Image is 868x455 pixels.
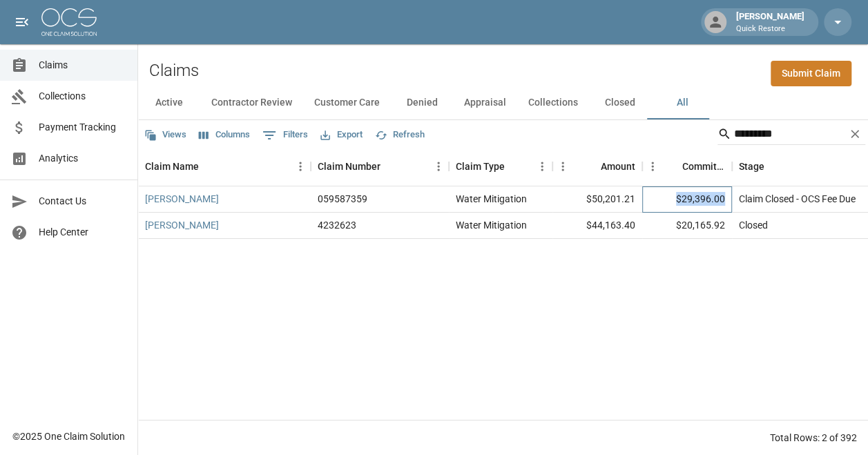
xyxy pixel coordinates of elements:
[764,157,784,176] button: Sort
[845,124,865,144] button: Clear
[532,156,552,177] button: Menu
[552,147,642,186] div: Amount
[552,213,642,239] div: $44,163.40
[290,156,311,177] button: Menu
[12,429,125,443] div: © 2025 One Claim Solution
[663,157,682,176] button: Sort
[770,431,857,445] div: Total Rows: 2 of 392
[311,147,449,186] div: Claim Number
[372,124,428,146] button: Refresh
[303,86,391,119] button: Customer Care
[199,157,218,176] button: Sort
[517,86,589,119] button: Collections
[456,147,505,186] div: Claim Type
[39,225,126,240] span: Help Center
[739,147,764,186] div: Stage
[682,147,725,186] div: Committed Amount
[141,124,190,146] button: Views
[39,151,126,166] span: Analytics
[601,147,635,186] div: Amount
[195,124,253,146] button: Select columns
[642,147,732,186] div: Committed Amount
[39,58,126,72] span: Claims
[8,8,36,36] button: open drawer
[552,156,573,177] button: Menu
[391,86,453,119] button: Denied
[145,218,219,232] a: [PERSON_NAME]
[39,120,126,135] span: Payment Tracking
[318,218,356,232] div: 4232623
[39,194,126,209] span: Contact Us
[380,157,400,176] button: Sort
[428,156,449,177] button: Menu
[453,86,517,119] button: Appraisal
[581,157,601,176] button: Sort
[138,147,311,186] div: Claim Name
[149,61,199,81] h2: Claims
[449,147,552,186] div: Claim Type
[39,89,126,104] span: Collections
[552,186,642,213] div: $50,201.21
[259,124,311,146] button: Show filters
[318,147,380,186] div: Claim Number
[200,86,303,119] button: Contractor Review
[642,186,732,213] div: $29,396.00
[41,8,97,36] img: ocs-logo-white-transparent.png
[145,192,219,206] a: [PERSON_NAME]
[505,157,524,176] button: Sort
[642,213,732,239] div: $20,165.92
[317,124,366,146] button: Export
[739,192,856,206] div: Claim Closed - OCS Fee Due
[318,192,367,206] div: 059587359
[651,86,713,119] button: All
[138,86,200,119] button: Active
[642,156,663,177] button: Menu
[739,218,768,232] div: Closed
[736,23,804,35] p: Quick Restore
[731,10,810,35] div: [PERSON_NAME]
[717,123,865,148] div: Search
[456,218,527,232] div: Water Mitigation
[771,61,851,86] a: Submit Claim
[145,147,199,186] div: Claim Name
[589,86,651,119] button: Closed
[138,86,868,119] div: dynamic tabs
[456,192,527,206] div: Water Mitigation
